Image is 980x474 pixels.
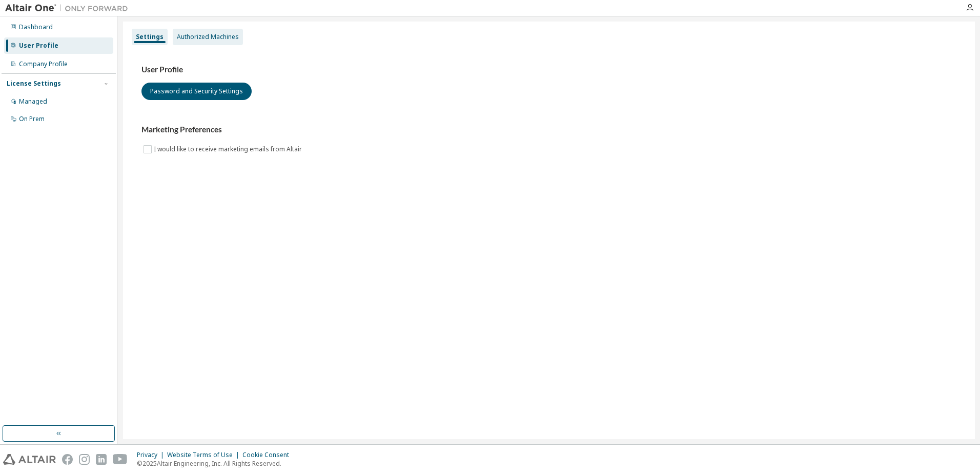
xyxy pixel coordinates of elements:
h3: Marketing Preferences [141,125,956,135]
button: Password and Security Settings [141,83,252,100]
p: © 2025 Altair Engineering, Inc. All Rights Reserved. [137,459,295,468]
div: User Profile [19,42,58,50]
img: instagram.svg [79,454,90,465]
div: Cookie Consent [242,451,295,459]
h3: User Profile [141,65,956,75]
img: youtube.svg [113,454,128,465]
div: Settings [136,33,164,41]
div: On Prem [19,115,45,123]
img: altair_logo.svg [3,454,56,465]
img: Altair One [5,3,133,13]
div: License Settings [7,80,61,88]
img: facebook.svg [62,454,73,465]
div: Managed [19,97,47,106]
div: Website Terms of Use [167,451,242,459]
div: Dashboard [19,23,53,31]
div: Company Profile [19,60,68,68]
div: Authorized Machines [177,33,239,41]
div: Privacy [137,451,167,459]
label: I would like to receive marketing emails from Altair [154,143,304,155]
img: linkedin.svg [96,454,107,465]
